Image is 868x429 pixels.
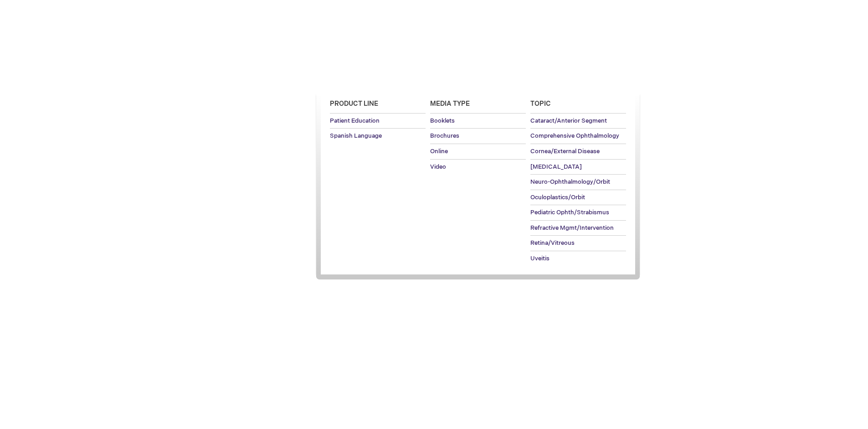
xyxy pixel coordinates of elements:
span: Oculoplastics/Orbit [530,194,585,201]
span: Cornea/External Disease [530,148,600,155]
span: Comprehensive Ophthalmology [530,132,619,140]
span: Online [430,148,448,155]
span: Brochures [430,132,459,140]
span: Spanish Language [330,132,382,140]
span: Pediatric Ophth/Strabismus [530,209,609,216]
span: Uveitis [530,255,550,262]
span: Product Line [330,100,378,108]
span: Video [430,163,446,171]
span: Topic [530,100,551,108]
span: [MEDICAL_DATA] [530,163,582,171]
span: Refractive Mgmt/Intervention [530,224,614,232]
span: Neuro-Ophthalmology/Orbit [530,178,610,186]
span: Patient Education [330,117,380,124]
span: Cataract/Anterior Segment [530,117,607,124]
span: Retina/Vitreous [530,239,575,247]
span: Media Type [430,100,470,108]
span: Booklets [430,117,455,124]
